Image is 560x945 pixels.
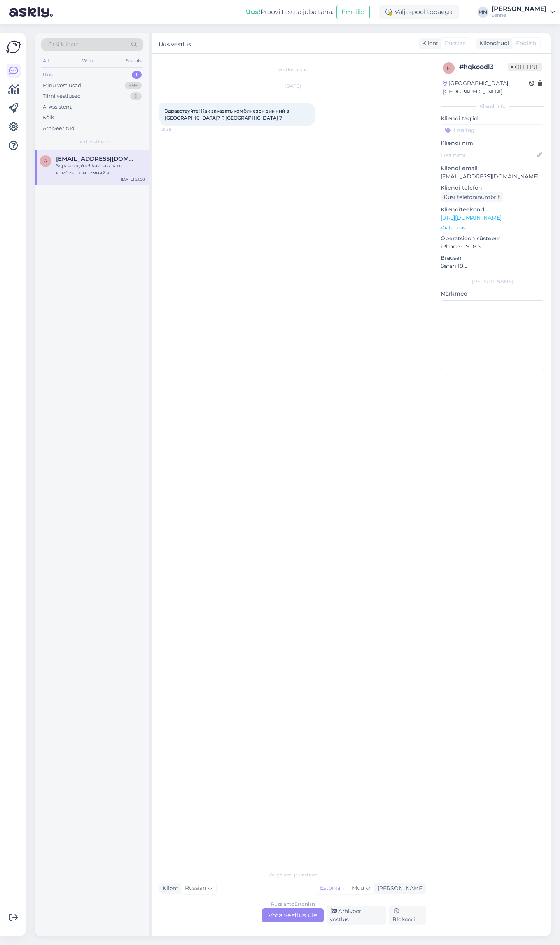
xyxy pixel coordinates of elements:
[43,125,75,132] div: Arhiveeritud
[125,82,142,90] div: 99+
[441,214,502,221] a: [URL][DOMAIN_NAME]
[516,39,536,48] span: English
[441,114,544,123] p: Kliendi tag'id
[389,906,426,925] div: Blokeeri
[159,38,191,49] label: Uus vestlus
[56,155,137,162] span: antayevaa@gmail.com
[447,65,451,71] span: h
[56,162,145,176] div: Здравствуйте! Как заказать комбинезон зимний в [GEOGRAPHIC_DATA]? Г. [GEOGRAPHIC_DATA] ?
[379,5,459,19] div: Väljaspool tööaega
[74,138,110,145] span: Uued vestlused
[441,243,544,251] p: iPhone OS 18.5
[43,71,53,79] div: Uus
[48,40,79,49] span: Otsi kliente
[43,114,54,121] div: Kõik
[459,62,508,72] div: # hqkoodl3
[165,108,290,121] span: Здравствуйте! Как заказать комбинезон зимний в [GEOGRAPHIC_DATA]? Г. [GEOGRAPHIC_DATA] ?
[159,83,426,90] div: [DATE]
[44,158,47,164] span: a
[41,56,50,66] div: All
[441,172,544,181] p: [EMAIL_ADDRESS][DOMAIN_NAME]
[6,40,21,55] img: Askly Logo
[441,234,544,243] p: Operatsioonisüsteem
[121,176,145,182] div: [DATE] 21:58
[441,290,544,298] p: Märkmed
[132,71,142,79] div: 1
[316,882,348,894] div: Estonian
[130,92,142,100] div: 0
[441,164,544,172] p: Kliendi email
[352,884,364,891] span: Muu
[492,6,555,18] a: [PERSON_NAME]Lenne
[492,6,547,12] div: [PERSON_NAME]
[43,82,81,90] div: Minu vestlused
[492,12,547,18] div: Lenne
[441,151,535,159] input: Lisa nimi
[159,871,426,878] div: Valige keel ja vastake
[43,103,72,111] div: AI Assistent
[419,39,438,48] div: Klient
[159,884,178,892] div: Klient
[441,206,544,214] p: Klienditeekond
[159,66,426,73] div: Vestlus algas
[441,139,544,147] p: Kliendi nimi
[441,278,544,285] div: [PERSON_NAME]
[162,127,191,132] span: 21:58
[476,39,509,48] div: Klienditugi
[443,79,529,96] div: [GEOGRAPHIC_DATA], [GEOGRAPHIC_DATA]
[185,884,206,892] span: Russian
[478,7,488,18] div: MM
[80,56,94,66] div: Web
[441,184,544,192] p: Kliendi telefon
[441,224,544,231] p: Vaata edasi ...
[327,906,386,925] div: Arhiveeri vestlus
[124,56,143,66] div: Socials
[374,884,424,892] div: [PERSON_NAME]
[246,7,333,17] div: Proovi tasuta juba täna:
[441,103,544,110] div: Kliendi info
[246,8,261,16] b: Uus!
[441,192,503,202] div: Küsi telefoninumbrit
[508,63,542,71] span: Offline
[336,5,370,19] button: Emailid
[441,262,544,270] p: Safari 18.5
[441,254,544,262] p: Brauser
[445,39,466,48] span: Russian
[262,908,324,922] div: Võta vestlus üle
[271,901,315,908] div: Russian to Estonian
[441,124,544,136] input: Lisa tag
[43,92,81,100] div: Tiimi vestlused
